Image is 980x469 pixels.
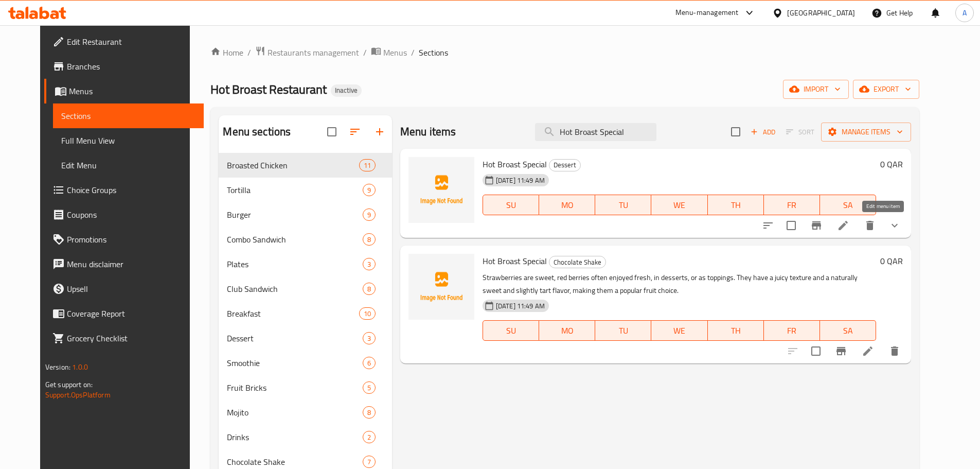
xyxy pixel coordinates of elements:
div: Tortilla9 [219,178,391,202]
span: 9 [363,210,375,220]
span: SA [824,323,872,338]
span: Dessert [227,332,362,344]
span: WE [655,323,703,338]
div: Combo Sandwich8 [219,227,391,252]
div: Menu-management [675,7,739,19]
p: Strawberries are sweet, red berries often enjoyed fresh, in desserts, or as toppings. They have a... [483,271,876,297]
span: 6 [363,358,375,368]
div: items [359,159,376,171]
button: delete [858,213,882,238]
button: Manage items [821,123,911,142]
span: Menus [69,85,195,97]
span: SU [487,198,535,213]
button: export [853,80,919,99]
div: Mojito [227,406,362,419]
span: Restaurants management [268,46,359,59]
span: TU [599,198,647,213]
div: items [359,307,376,320]
div: items [363,332,376,344]
span: Manage items [829,126,903,138]
div: Smoothie6 [219,351,391,375]
span: TH [712,198,760,213]
a: Edit menu item [862,345,874,357]
span: Inactive [331,86,362,95]
span: Select all sections [321,121,343,143]
span: import [791,83,841,96]
span: Menus [383,46,407,59]
span: Upsell [67,283,195,295]
span: Select to update [805,340,827,362]
span: [DATE] 11:49 AM [492,176,549,185]
span: Sections [61,110,195,122]
div: Drinks2 [219,425,391,449]
span: Add item [746,124,779,140]
div: items [363,283,376,295]
div: [GEOGRAPHIC_DATA] [787,7,855,19]
span: Hot Broast Special [483,157,547,172]
h2: Menu items [400,124,456,140]
button: SA [820,195,876,215]
span: [DATE] 11:49 AM [492,301,549,311]
span: WE [655,198,703,213]
a: Choice Groups [44,178,204,202]
button: MO [539,320,595,341]
span: FR [768,323,816,338]
span: Combo Sandwich [227,233,362,246]
button: SA [820,320,876,341]
div: items [363,357,376,369]
span: Hot Broast Restaurant [210,78,327,101]
button: TH [708,320,764,341]
a: Upsell [44,276,204,301]
a: Edit Menu [53,153,204,178]
div: items [363,431,376,443]
div: Burger9 [219,202,391,227]
a: Menus [371,46,407,59]
h2: Menu sections [223,124,291,140]
span: Grocery Checklist [67,332,195,344]
span: 1.0.0 [72,360,88,374]
div: Breakfast10 [219,301,391,326]
a: Sections [53,103,204,128]
div: items [363,406,376,419]
div: Plates [227,258,362,270]
span: Burger [227,209,362,221]
span: 8 [363,284,375,294]
span: Smoothie [227,357,362,369]
span: Tortilla [227,184,362,196]
button: WE [651,320,707,341]
div: items [363,258,376,270]
span: Version: [45,360,70,374]
span: TH [712,323,760,338]
span: Sections [419,46,448,59]
a: Branches [44,54,204,79]
button: Branch-specific-item [804,213,829,238]
button: SU [483,320,539,341]
img: Hot Broast Special [408,254,474,320]
span: Fruit Bricks [227,381,362,394]
span: Branches [67,60,195,73]
div: Mojito8 [219,400,391,425]
a: Promotions [44,227,204,252]
span: 2 [363,432,375,442]
span: 11 [360,161,375,170]
a: Coverage Report [44,301,204,326]
div: Club Sandwich8 [219,276,391,301]
span: Breakfast [227,307,359,320]
span: Select section first [779,124,821,140]
span: Drinks [227,431,362,443]
span: Chocolate Shake [227,456,362,468]
div: Dessert [549,159,581,171]
span: Edit Menu [61,159,195,171]
li: / [247,46,251,59]
span: export [861,83,911,96]
a: Edit Restaurant [44,29,204,54]
button: MO [539,195,595,215]
h6: 0 QAR [880,254,903,268]
span: Edit Restaurant [67,36,195,48]
button: WE [651,195,707,215]
div: items [363,381,376,394]
a: Home [210,46,243,59]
